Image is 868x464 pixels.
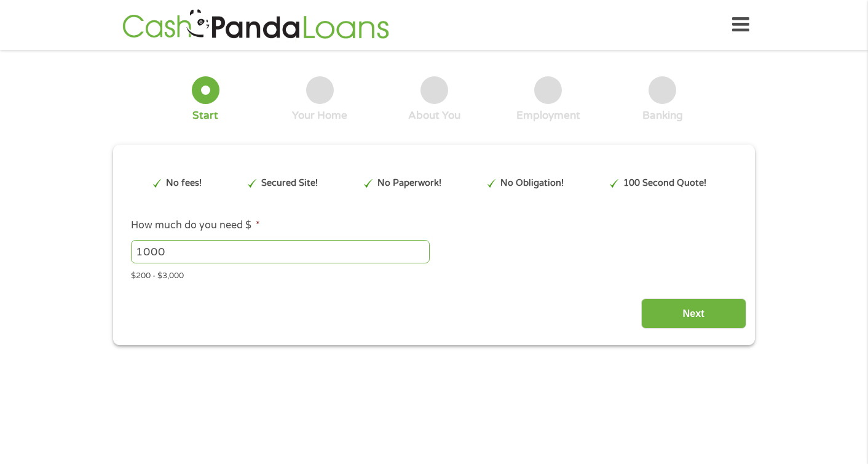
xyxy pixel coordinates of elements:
[261,177,318,190] p: Secured Site!
[131,266,737,282] div: $200 - $3,000
[500,177,564,190] p: No Obligation!
[642,109,683,122] div: Banking
[377,177,441,190] p: No Paperwork!
[166,177,202,190] p: No fees!
[623,177,706,190] p: 100 Second Quote!
[516,109,580,122] div: Employment
[119,7,393,42] img: GetLoanNow Logo
[192,109,218,122] div: Start
[131,219,260,232] label: How much do you need $
[292,109,347,122] div: Your Home
[641,298,746,329] input: Next
[408,109,460,122] div: About You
